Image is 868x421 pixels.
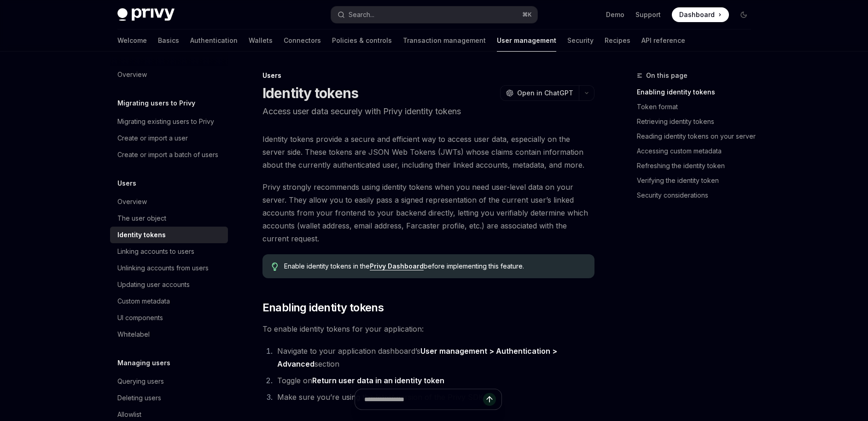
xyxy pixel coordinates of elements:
a: Create or import a user [110,130,228,146]
a: Transaction management [403,29,486,52]
div: Search... [349,9,374,20]
a: Security considerations [637,188,758,203]
a: User management [497,29,556,52]
a: Accessing custom metadata [637,144,758,158]
a: Querying users [110,373,228,390]
a: Reading identity tokens on your server [637,129,758,144]
div: Deleting users [117,392,161,403]
div: Create or import a user [117,133,188,144]
button: Open in ChatGPT [500,85,579,101]
div: Identity tokens [117,229,166,240]
a: Whitelabel [110,326,228,343]
a: Refreshing the identity token [637,158,758,173]
span: Dashboard [679,10,715,19]
div: Linking accounts to users [117,246,194,257]
div: Whitelabel [117,329,150,340]
a: Migrating existing users to Privy [110,113,228,130]
span: Open in ChatGPT [517,88,573,98]
p: Access user data securely with Privy identity tokens [262,105,594,118]
span: ⌘ K [522,11,532,18]
button: Send message [483,393,496,406]
div: UI components [117,312,163,323]
h1: Identity tokens [262,85,359,101]
a: Dashboard [672,7,729,22]
a: Recipes [605,29,630,52]
a: Wallets [249,29,273,52]
button: Search...⌘K [331,6,537,23]
strong: Return user data in an identity token [312,376,444,385]
a: Policies & controls [332,29,392,52]
h5: Migrating users to Privy [117,98,195,109]
a: Enabling identity tokens [637,85,758,99]
a: The user object [110,210,228,227]
span: Identity tokens provide a secure and efficient way to access user data, especially on the server ... [262,133,594,171]
a: Custom metadata [110,293,228,310]
a: Token format [637,99,758,114]
span: Enabling identity tokens [262,300,384,315]
img: dark logo [117,8,175,21]
div: Users [262,71,594,80]
a: Create or import a batch of users [110,146,228,163]
div: Allowlist [117,409,141,420]
a: Security [567,29,594,52]
h5: Managing users [117,357,170,368]
a: Overview [110,66,228,83]
a: Unlinking accounts from users [110,260,228,276]
div: Create or import a batch of users [117,149,218,160]
button: Toggle dark mode [736,7,751,22]
li: Navigate to your application dashboard’s section [274,345,594,370]
div: Unlinking accounts from users [117,263,209,274]
span: Enable identity tokens in the before implementing this feature. [284,262,585,271]
div: Updating user accounts [117,279,190,290]
span: To enable identity tokens for your application: [262,322,594,335]
div: Querying users [117,376,164,387]
span: Privy strongly recommends using identity tokens when you need user-level data on your server. The... [262,181,594,245]
a: Verifying the identity token [637,173,758,188]
h5: Users [117,178,136,189]
a: Support [635,10,661,19]
svg: Tip [272,263,278,271]
a: Connectors [284,29,321,52]
div: Overview [117,196,147,207]
a: Welcome [117,29,147,52]
a: Retrieving identity tokens [637,114,758,129]
a: Overview [110,193,228,210]
a: Deleting users [110,390,228,406]
div: The user object [117,213,166,224]
a: Privy Dashboard [370,262,424,270]
a: Linking accounts to users [110,243,228,260]
a: API reference [641,29,685,52]
a: Authentication [190,29,238,52]
a: UI components [110,310,228,326]
div: Migrating existing users to Privy [117,116,214,127]
a: Basics [158,29,179,52]
a: Identity tokens [110,227,228,243]
li: Toggle on [274,374,594,387]
a: Updating user accounts [110,276,228,293]
div: Overview [117,69,147,80]
span: On this page [646,70,687,81]
div: Custom metadata [117,296,170,307]
a: Demo [606,10,624,19]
